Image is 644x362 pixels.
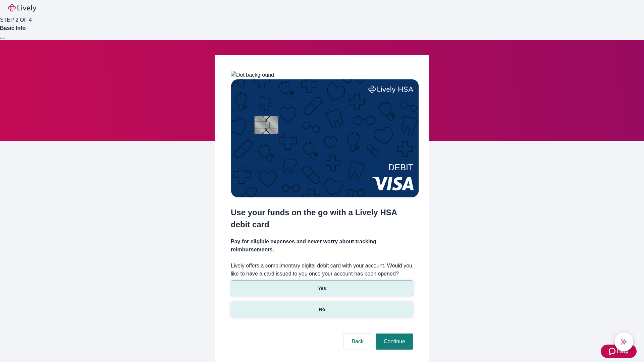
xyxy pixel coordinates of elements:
[231,281,413,296] button: Yes
[231,71,274,79] img: Dot background
[231,79,419,197] img: Debit card
[231,238,413,254] h4: Pay for eligible expenses and never worry about tracking reimbursements.
[343,334,372,350] button: Back
[609,347,617,355] svg: Zendesk support icon
[8,4,36,12] img: Lively
[614,333,633,351] button: chat
[617,347,629,355] span: Help
[601,345,637,358] button: Zendesk support iconHelp
[318,285,326,292] p: Yes
[231,206,413,231] h2: Use your funds on the go with a Lively HSA debit card
[231,302,413,317] button: No
[376,334,413,350] button: Continue
[621,339,627,345] svg: Lively AI Assistant
[231,262,413,278] label: Lively offers a complimentary digital debit card with your account. Would you like to have a card...
[319,306,325,313] p: No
